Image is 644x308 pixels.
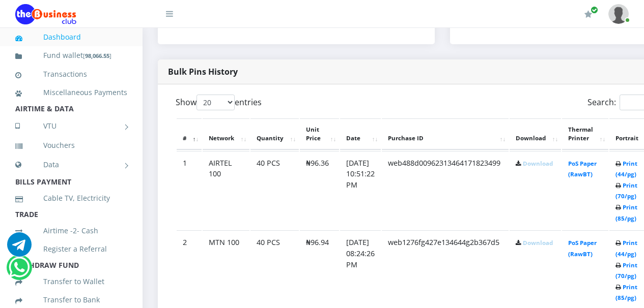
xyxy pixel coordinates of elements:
a: Transactions [15,63,127,86]
a: PoS Paper (RawBT) [568,239,597,258]
th: Purchase ID: activate to sort column ascending [382,118,509,150]
a: Airtime -2- Cash [15,219,127,242]
th: #: activate to sort column descending [177,118,202,150]
a: Print (70/pg) [615,261,637,280]
th: Unit Price: activate to sort column ascending [300,118,339,150]
a: Data [15,152,127,177]
img: Logo [15,4,76,24]
a: VTU [15,113,127,139]
a: Chat for support [7,240,32,257]
small: [ ] [83,52,111,59]
select: Showentries [197,95,235,110]
td: web488d00962313464171823499 [382,151,509,230]
a: Print (85/pg) [615,283,637,302]
th: Date: activate to sort column ascending [340,118,381,150]
a: Print (44/pg) [615,239,637,258]
strong: Bulk Pins History [168,66,238,77]
i: Renew/Upgrade Subscription [584,10,592,18]
b: 98,066.55 [85,52,109,59]
a: Register a Referral [15,237,127,261]
a: Print (70/pg) [615,181,637,200]
a: Fund wallet[98,066.55] [15,44,127,68]
a: Vouchers [15,134,127,157]
td: AIRTEL 100 [203,151,249,230]
a: Cable TV, Electricity [15,187,127,210]
td: [DATE] 10:51:22 PM [340,151,381,230]
a: PoS Paper (RawBT) [568,160,597,178]
img: User [608,4,629,24]
th: Thermal Printer: activate to sort column ascending [562,118,608,150]
td: ₦96.36 [300,151,339,230]
a: Print (85/pg) [615,203,637,222]
label: Show entries [176,95,262,110]
a: Download [523,160,553,167]
a: Download [523,239,553,247]
a: Chat for support [9,263,30,280]
a: Dashboard [15,25,127,49]
th: Quantity: activate to sort column ascending [250,118,299,150]
a: Transfer to Wallet [15,270,127,293]
a: Miscellaneous Payments [15,81,127,104]
td: 40 PCS [250,151,299,230]
th: Network: activate to sort column ascending [203,118,249,150]
a: Print (44/pg) [615,160,637,178]
td: 1 [177,151,202,230]
th: Download: activate to sort column ascending [510,118,561,150]
span: Renew/Upgrade Subscription [591,6,598,14]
